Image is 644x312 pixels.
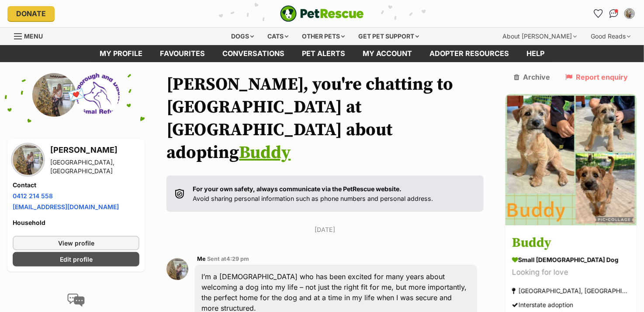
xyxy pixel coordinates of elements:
a: conversations [214,45,293,62]
p: [DATE] [166,225,484,234]
div: Get pet support [353,28,426,45]
button: My account [623,7,637,21]
a: My account [354,45,421,62]
p: Avoid sharing personal information such as phone numbers and personal address. [193,184,433,203]
h4: Household [13,218,139,227]
a: Favourites [591,7,605,21]
div: Cats [262,28,295,45]
div: [GEOGRAPHIC_DATA], [GEOGRAPHIC_DATA] [512,285,630,297]
a: Archive [514,73,551,81]
a: [EMAIL_ADDRESS][DOMAIN_NAME] [13,203,119,210]
div: About [PERSON_NAME] [496,28,583,45]
h1: [PERSON_NAME], you're chatting to [GEOGRAPHIC_DATA] at [GEOGRAPHIC_DATA] about adopting [166,73,484,164]
a: Buddy [239,142,291,164]
div: Dogs [225,28,260,45]
div: Other pets [296,28,351,45]
a: Adopter resources [421,45,518,62]
h3: [PERSON_NAME] [50,144,139,156]
span: Menu [24,32,43,40]
div: Good Reads [585,28,637,45]
h4: Contact [13,181,139,189]
a: 0412 214 558 [13,192,53,200]
img: Maryborough Animal Refuge profile pic [76,73,120,117]
a: PetRescue [280,5,364,22]
img: Kate Fletcher profile pic [625,9,634,18]
div: small [DEMOGRAPHIC_DATA] Dog [512,255,630,264]
a: Menu [14,28,49,43]
a: Favourites [151,45,214,62]
span: Sent at [207,256,249,262]
a: View profile [13,236,139,250]
strong: For your own safety, always communicate via the PetRescue website. [193,185,402,193]
img: conversation-icon-4a6f8262b818ee0b60e3300018af0b2d0b884aa5de6e9bcb8d3d4eeb1a70a7c4.svg [67,294,85,307]
div: [GEOGRAPHIC_DATA], [GEOGRAPHIC_DATA] [50,158,139,175]
a: Report enquiry [565,73,628,81]
span: Edit profile [60,255,93,264]
a: Donate [7,6,55,21]
img: Kate Fletcher profile pic [166,258,188,280]
img: Kate Fletcher profile pic [13,144,43,175]
a: Help [518,45,553,62]
a: My profile [91,45,151,62]
a: Pet alerts [293,45,354,62]
a: Conversations [607,7,621,21]
div: Interstate adoption [512,299,573,311]
ul: Account quick links [591,7,637,21]
div: Looking for love [512,266,630,278]
span: 💌 [66,85,86,104]
img: chat-41dd97257d64d25036548639549fe6c8038ab92f7586957e7f3b1b290dea8141.svg [609,9,619,18]
span: View profile [58,238,94,248]
h3: Buddy [512,233,630,253]
img: Buddy [506,94,637,225]
span: 4:29 pm [226,256,249,262]
img: Kate Fletcher profile pic [32,73,76,117]
img: logo-e224e6f780fb5917bec1dbf3a21bbac754714ae5b6737aabdf751b685950b380.svg [280,5,364,22]
span: Me [197,256,206,262]
a: Edit profile [13,252,139,266]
